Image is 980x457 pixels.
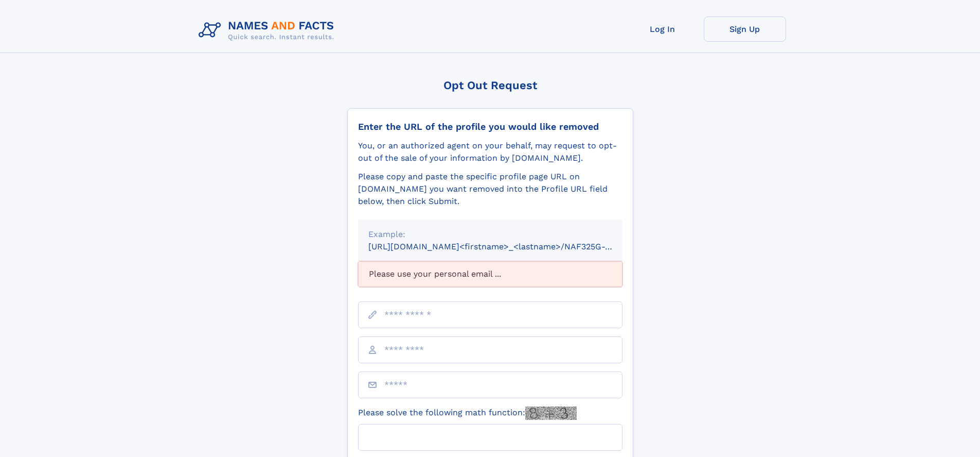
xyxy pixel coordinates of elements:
a: Log In [621,16,704,42]
div: You, or an authorized agent on your behalf, may request to opt-out of the sale of your informatio... [358,140,622,164]
div: Example: [368,228,612,241]
div: Please copy and paste the specific profile page URL on [DOMAIN_NAME] you want removed into the Pr... [358,171,622,208]
div: Please use your personal email ... [358,261,622,287]
small: [URL][DOMAIN_NAME]<firstname>_<lastname>/NAF325G-xxxxxxxx [368,242,642,251]
div: Enter the URL of the profile you would like removed [358,121,622,132]
div: Opt Out Request [347,79,633,92]
img: Logo Names and Facts [194,16,343,44]
label: Please solve the following math function: [358,407,577,420]
a: Sign Up [704,16,786,42]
